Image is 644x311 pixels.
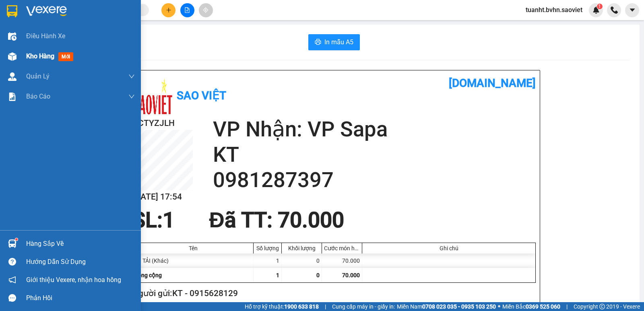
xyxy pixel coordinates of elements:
[128,93,135,100] span: down
[8,276,16,284] span: notification
[135,245,251,251] div: Tên
[308,34,360,50] button: printerIn mẫu A5
[519,5,589,15] span: tuanht.bvhn.saoviet
[625,3,639,17] button: caret-down
[502,302,560,311] span: Miền Bắc
[8,294,16,302] span: message
[8,93,17,101] img: solution-icon
[8,258,16,266] span: question-circle
[132,76,173,117] img: logo.jpg
[213,167,536,193] h2: 0981287397
[26,91,50,101] span: Báo cáo
[132,287,533,300] h2: Người gửi: KT - 0915628129
[184,7,190,13] span: file-add
[566,302,568,311] span: |
[322,253,362,268] div: 70.000
[284,245,320,251] div: Khối lượng
[128,73,135,80] span: down
[526,303,560,310] strong: 0369 525 060
[203,7,208,13] span: aim
[199,3,213,17] button: aim
[592,6,600,14] img: icon-new-feature
[163,208,175,233] span: 1
[449,76,536,90] b: [DOMAIN_NAME]
[629,6,636,14] span: caret-down
[422,303,496,310] strong: 0708 023 035 - 0935 103 250
[364,245,533,251] div: Ghi chú
[276,272,279,278] span: 1
[132,117,193,130] h2: QCTYZJLH
[611,6,618,14] img: phone-icon
[177,89,226,102] b: Sao Việt
[107,6,194,20] b: [DOMAIN_NAME]
[26,238,135,250] div: Hàng sắp về
[8,32,17,41] img: warehouse-icon
[598,4,601,9] span: 1
[325,302,326,311] span: |
[42,47,194,97] h2: VP Nhận: VP Sapa
[209,208,344,233] span: Đã TT : 70.000
[245,302,319,311] span: Hỗ trợ kỹ thuật:
[8,239,17,248] img: warehouse-icon
[213,142,536,167] h2: KT
[213,117,536,142] h2: VP Nhận: VP Sapa
[256,245,279,251] div: Số lượng
[254,253,282,268] div: 1
[26,31,65,41] span: Điều hành xe
[132,208,163,233] span: SL:
[316,272,320,278] span: 0
[26,71,50,81] span: Quản Lý
[8,52,17,61] img: warehouse-icon
[26,256,135,268] div: Hướng dẫn sử dụng
[49,19,98,32] b: Sao Việt
[58,52,73,61] span: mới
[8,72,17,81] img: warehouse-icon
[332,302,395,311] span: Cung cấp máy in - giấy in:
[26,292,135,304] div: Phản hồi
[166,7,171,13] span: plus
[324,245,360,251] div: Cước món hàng
[180,3,194,17] button: file-add
[599,304,605,309] span: copyright
[26,275,121,285] span: Giới thiệu Vexere, nhận hoa hồng
[26,52,54,60] span: Kho hàng
[133,253,254,268] div: 01 TẢI (Khác)
[15,238,18,241] sup: 1
[282,253,322,268] div: 0
[132,190,193,204] h2: [DATE] 17:54
[397,302,496,311] span: Miền Nam
[498,305,500,308] span: ⚪️
[342,272,360,278] span: 70.000
[324,37,353,47] span: In mẫu A5
[135,272,162,278] span: Tổng cộng
[4,6,45,47] img: logo.jpg
[315,39,321,46] span: printer
[597,4,603,9] sup: 1
[4,47,65,60] h2: QCTYZJLH
[161,3,175,17] button: plus
[284,303,319,310] strong: 1900 633 818
[7,5,17,17] img: logo-vxr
